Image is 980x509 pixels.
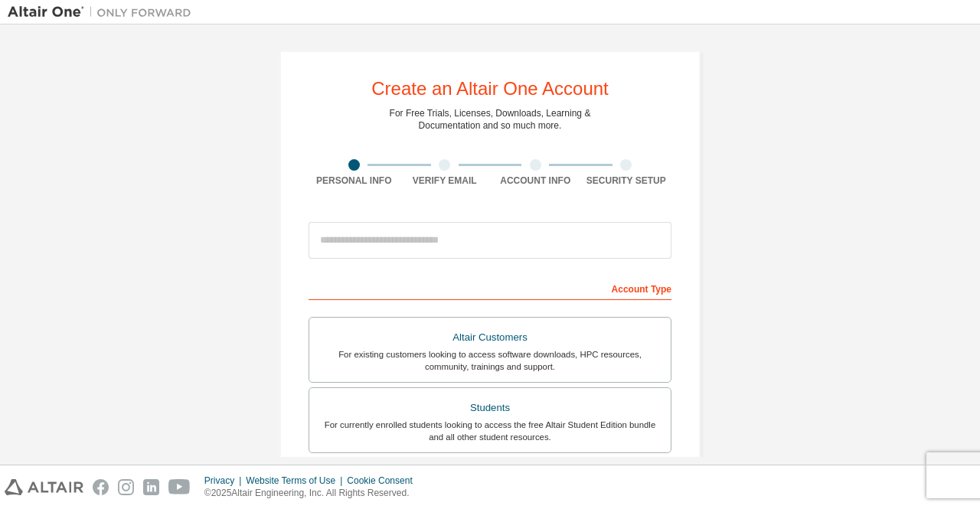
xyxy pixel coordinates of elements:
div: For Free Trials, Licenses, Downloads, Learning & Documentation and so much more. [390,107,591,132]
div: Cookie Consent [347,475,421,487]
div: Altair Customers [318,327,661,348]
div: Students [318,397,661,419]
div: Privacy [204,475,246,487]
img: facebook.svg [93,479,109,495]
div: Verify Email [400,175,491,187]
div: For existing customers looking to access software downloads, HPC resources, community, trainings ... [318,348,661,373]
div: Website Terms of Use [246,475,347,487]
img: linkedin.svg [143,479,159,495]
div: Create an Altair One Account [371,80,609,98]
img: youtube.svg [168,479,191,495]
img: instagram.svg [118,479,134,495]
img: altair_logo.svg [5,479,83,495]
p: © 2025 Altair Engineering, Inc. All Rights Reserved. [204,487,422,500]
div: Personal Info [309,175,400,187]
div: Account Info [490,175,581,187]
div: Account Type [309,276,671,300]
div: For currently enrolled students looking to access the free Altair Student Edition bundle and all ... [318,419,661,443]
img: Altair One [8,5,199,20]
div: Security Setup [581,175,672,187]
